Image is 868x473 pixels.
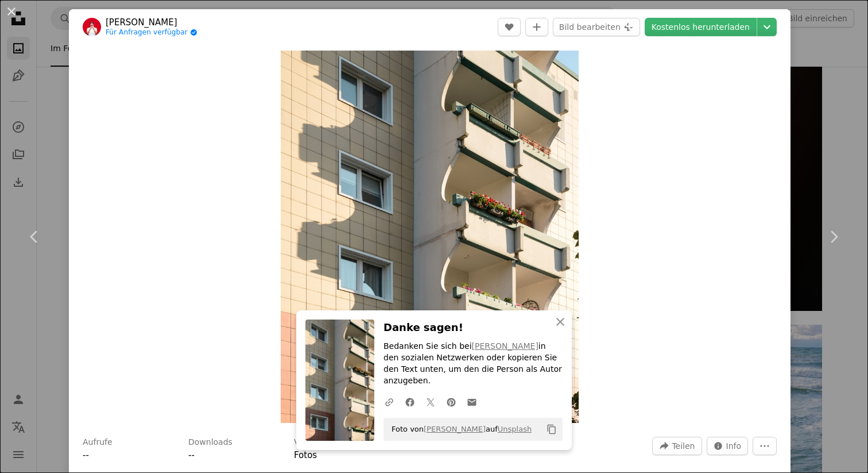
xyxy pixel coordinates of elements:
[400,390,420,413] a: Auf Facebook teilen
[188,437,232,448] h3: Downloads
[294,450,317,460] a: Fotos
[106,28,197,37] a: Für Anfragen verfügbar
[281,51,578,423] img: Modernes Mehrfamilienhaus mit Balkonen und Fenstern
[424,425,486,433] a: [PERSON_NAME]
[542,420,561,439] button: In die Zwischenablage kopieren
[386,420,532,439] span: Foto von auf
[83,437,113,448] h3: Aufrufe
[383,320,563,336] h3: Danke sagen!
[106,17,197,28] a: [PERSON_NAME]
[188,450,195,460] span: --
[462,390,482,413] a: Via E-Mail teilen teilen
[472,341,538,351] a: [PERSON_NAME]
[645,18,757,36] a: Kostenlos herunterladen
[553,18,640,36] button: Bild bearbeiten
[441,390,462,413] a: Auf Pinterest teilen
[652,437,702,455] button: Dieses Bild teilen
[707,437,749,455] button: Statistiken zu diesem Bild
[672,437,695,455] span: Teilen
[525,18,548,36] button: Zu Kollektion hinzufügen
[83,450,89,460] span: --
[420,390,441,413] a: Auf Twitter teilen
[799,182,868,292] a: Weiter
[294,437,358,448] h3: Veröffentlicht in
[383,341,563,387] p: Bedanken Sie sich bei in den sozialen Netzwerken oder kopieren Sie den Text unten, um den die Per...
[726,437,742,455] span: Info
[281,51,578,423] button: Dieses Bild heranzoomen
[498,18,521,36] button: Gefällt mir
[753,437,777,455] button: Weitere Aktionen
[757,18,777,36] button: Downloadgröße auswählen
[83,18,101,36] img: Zum Profil von Marcus Lenk
[498,425,532,433] a: Unsplash
[83,448,89,462] button: --
[188,448,195,462] button: --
